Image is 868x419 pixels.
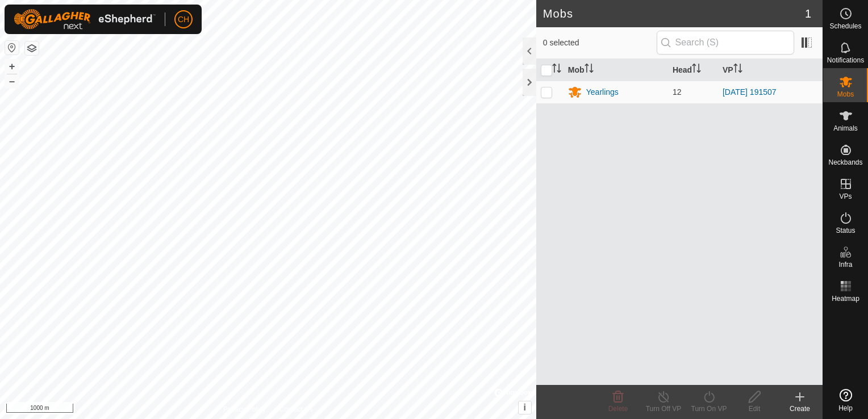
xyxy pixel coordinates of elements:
span: Status [836,227,855,234]
input: Search (S) [657,31,794,55]
div: Edit [732,404,777,414]
p-sorticon: Activate to sort [733,65,742,74]
span: Schedules [829,23,861,30]
button: Reset Map [5,41,19,55]
a: Help [823,384,868,416]
span: CH [178,14,189,26]
th: VP [718,59,823,81]
a: [DATE] 191507 [723,87,777,97]
button: + [5,60,19,73]
button: – [5,74,19,88]
div: Create [777,404,823,414]
a: Contact Us [279,404,313,414]
span: VPs [839,193,852,200]
p-sorticon: Activate to sort [585,65,594,74]
div: Yearlings [586,86,619,98]
th: Mob [564,59,668,81]
button: i [519,401,531,414]
span: Mobs [837,91,854,98]
span: 1 [805,5,811,22]
span: Notifications [827,57,864,64]
th: Head [668,59,718,81]
p-sorticon: Activate to sort [692,65,701,74]
div: Turn On VP [686,404,732,414]
p-sorticon: Activate to sort [552,65,561,74]
span: 12 [673,87,682,97]
span: Heatmap [832,295,859,302]
div: Turn Off VP [641,404,686,414]
img: Gallagher Logo [14,9,156,30]
span: Delete [608,405,628,413]
a: Privacy Policy [223,404,266,414]
span: Animals [833,125,858,132]
h2: Mobs [543,7,805,20]
button: Map Layers [25,41,39,55]
span: i [524,403,526,412]
span: Help [838,405,853,412]
span: Infra [838,261,852,268]
span: 0 selected [543,37,657,49]
span: Neckbands [828,159,862,166]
